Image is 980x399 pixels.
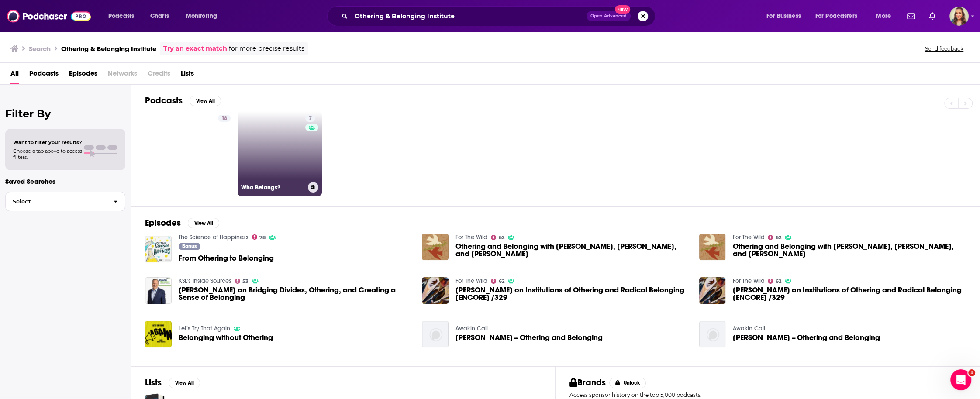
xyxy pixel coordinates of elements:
[499,236,504,240] span: 62
[163,44,227,54] a: Try an exact match
[491,279,504,284] a: 62
[188,218,219,228] button: View All
[179,286,412,301] span: [PERSON_NAME] on Bridging Divides, Othering, and Creating a Sense of Belonging
[186,10,217,22] span: Monitoring
[949,7,969,26] img: User Profile
[309,114,312,123] span: 7
[145,217,219,228] a: EpisodesView All
[180,9,228,23] button: open menu
[815,10,857,22] span: For Podcasters
[732,277,764,285] a: For The Wild
[732,325,765,332] a: Awakin Call
[615,5,631,14] span: New
[810,9,870,23] button: open menu
[69,66,97,84] a: Episodes
[590,14,627,18] span: Open Advanced
[335,6,664,26] div: Search podcasts, credits, & more...
[13,139,82,145] span: Want to filter your results?
[145,95,183,106] h2: Podcasts
[587,11,631,21] button: Open AdvancedNew
[732,286,966,301] a: john a. powell on Institutions of Othering and Radical Belonging [ENCORE] /329
[949,7,969,26] span: Logged in as adriana.guzman
[145,321,172,347] img: Belonging without Othering
[252,234,266,240] a: 78
[732,243,966,258] a: Othering and Belonging with Udi Raz, Yasmeen Daher, and Cecilie Surasky
[922,45,966,52] button: Send feedback
[768,235,781,240] a: 62
[13,148,82,160] span: Choose a tab above to access filters.
[61,45,156,53] h3: Othering & Belonging Institute
[949,7,969,26] button: Show profile menu
[455,277,487,285] a: For The Wild
[776,236,781,240] span: 62
[102,9,145,23] button: open menu
[145,217,181,228] h2: Episodes
[108,66,137,84] span: Networks
[10,66,19,84] a: All
[241,184,304,191] h3: Who Belongs?
[351,9,587,23] input: Search podcasts, credits, & more...
[169,378,200,388] button: View All
[229,44,304,54] span: for more precise results
[968,369,975,376] span: 1
[179,325,230,332] a: Let’s Try That Again
[305,115,315,122] a: 7
[145,236,172,262] img: From Othering to Belonging
[455,286,689,301] span: [PERSON_NAME] on Institutions of Othering and Radical Belonging [ENCORE] /329
[870,9,902,23] button: open menu
[179,255,274,262] a: From Othering to Belonging
[6,199,107,204] span: Select
[148,66,170,84] span: Credits
[699,277,726,304] img: john a. powell on Institutions of Othering and Radical Belonging [ENCORE] /329
[422,277,449,304] img: john a. powell on Institutions of Othering and Radical Belonging [ENCORE] /329
[145,9,174,23] a: Charts
[768,279,781,284] a: 62
[499,279,504,283] span: 62
[7,8,91,24] img: Podchaser - Follow, Share and Rate Podcasts
[179,234,248,241] a: The Science of Happiness
[776,279,781,283] span: 62
[5,107,125,120] h2: Filter By
[190,96,221,106] button: View All
[145,377,200,388] a: ListsView All
[29,45,51,53] h3: Search
[29,66,59,84] a: Podcasts
[422,234,449,260] a: Othering and Belonging with Udi Raz, Yasmeen Daher, and Cecilie Surasky
[149,111,234,196] a: 18
[179,277,231,285] a: KSL's Inside Sources
[732,334,880,341] span: [PERSON_NAME] -- Othering and Belonging
[760,9,812,23] button: open menu
[422,321,449,347] img: john powell -- Othering and Belonging
[569,392,966,398] p: Access sponsor history on the top 5,000 podcasts.
[145,277,172,304] img: john powell on Bridging Divides, Othering, and Creating a Sense of Belonging
[182,244,197,249] span: Bonus
[904,9,918,24] a: Show notifications dropdown
[609,378,646,388] button: Unlock
[150,10,169,22] span: Charts
[455,243,689,258] a: Othering and Belonging with Udi Raz, Yasmeen Daher, and Cecilie Surasky
[699,321,726,347] img: john powell -- Othering and Belonging
[235,279,249,284] a: 53
[238,111,322,196] a: 7Who Belongs?
[732,234,764,241] a: For The Wild
[179,334,273,341] a: Belonging without Othering
[876,10,891,22] span: More
[699,234,726,260] a: Othering and Belonging with Udi Raz, Yasmeen Daher, and Cecilie Surasky
[181,66,194,84] a: Lists
[145,377,162,388] h2: Lists
[242,279,248,283] span: 53
[455,286,689,301] a: john a. powell on Institutions of Othering and Radical Belonging [ENCORE] /329
[455,334,603,341] span: [PERSON_NAME] -- Othering and Belonging
[569,377,606,388] h2: Brands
